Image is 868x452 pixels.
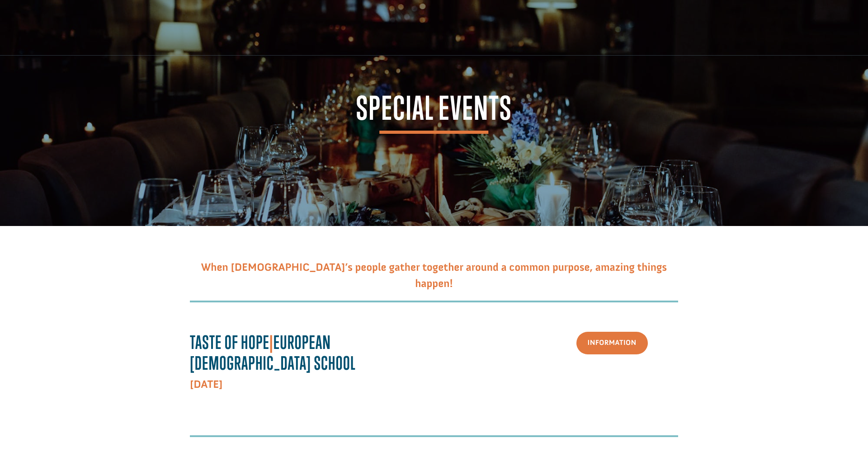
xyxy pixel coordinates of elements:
strong: [DATE] [190,378,222,391]
span: When [DEMOGRAPHIC_DATA]’s people gather together around a common purpose, amazing things happen! [201,261,667,290]
span: Special Events [356,92,512,133]
a: Information [576,332,648,355]
strong: Taste Of Hope European [DEMOGRAPHIC_DATA] School [190,331,356,374]
span: | [269,331,274,353]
